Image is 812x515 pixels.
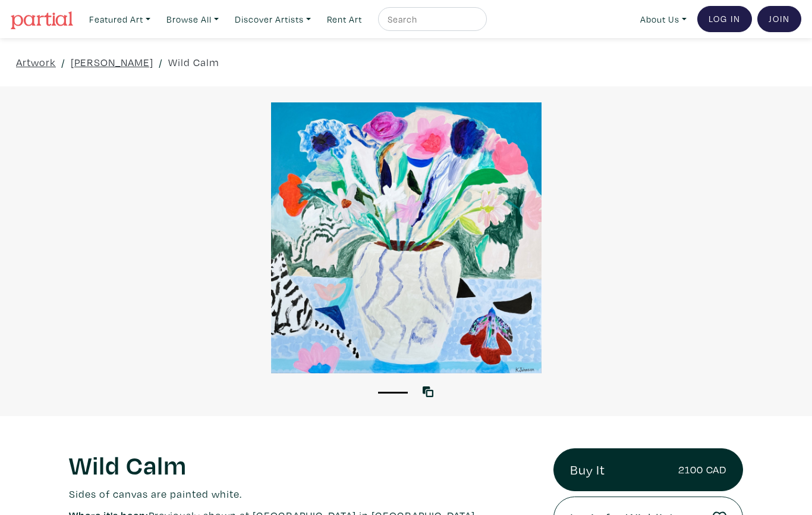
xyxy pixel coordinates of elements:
a: Wild Calm [168,54,219,70]
input: Search [386,12,476,27]
span: / [61,54,65,70]
button: 1 of 1 [378,392,408,394]
a: Join [757,6,801,32]
p: Sides of canvas are painted white. [69,486,535,502]
h1: Wild Calm [69,448,535,480]
a: Rent Art [322,7,367,32]
a: Buy It2100 CAD [553,448,743,491]
a: Discover Artists [229,7,316,32]
a: Featured Art [84,7,156,32]
a: Browse All [161,7,224,32]
a: About Us [635,7,692,32]
small: 2100 CAD [678,461,726,477]
a: Log In [697,6,752,32]
span: / [159,54,163,70]
a: Artwork [16,54,56,70]
a: [PERSON_NAME] [71,54,153,70]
